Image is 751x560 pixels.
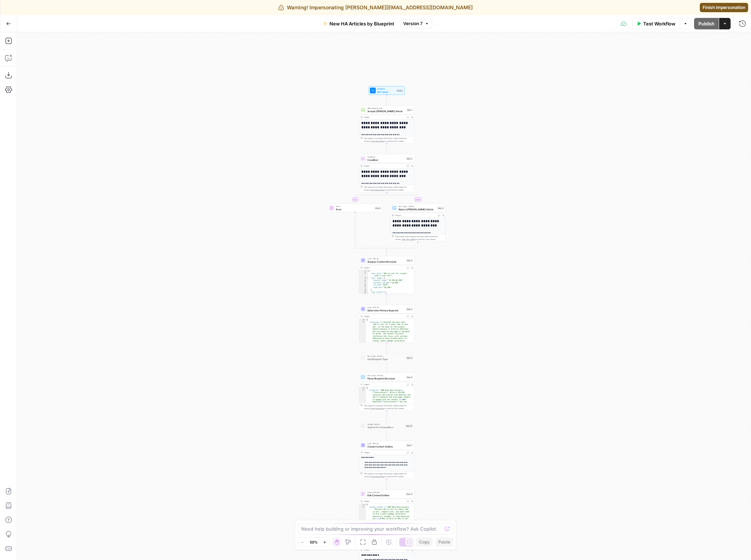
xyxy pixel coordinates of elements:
[406,259,413,262] div: Step 5
[377,87,395,90] span: Workflow
[359,291,368,293] div: 9
[359,284,368,287] div: 6
[367,493,404,497] span: Edit Content Outline
[370,189,384,191] span: Copy the output
[359,293,368,298] div: 10
[278,4,473,11] div: Warning! Impersonating [PERSON_NAME][EMAIL_ADDRESS][DOMAIN_NAME]
[643,20,675,27] span: Test Workflow
[359,86,414,95] div: WorkflowSet InputsInputs
[359,354,414,362] div: Run Code · PythonGet Blueprint TypeStep 8
[406,375,413,379] div: Step 9
[364,315,405,318] div: Output
[406,492,413,496] div: Step 11
[367,257,405,260] span: LLM · GPT-4.1
[355,192,387,204] g: Edge from step_2 to step_3
[698,20,714,27] span: Publish
[396,89,403,92] div: Inputs
[359,277,368,279] div: 3
[386,343,387,353] g: Edge from step_6 to step_8
[364,500,405,503] div: Output
[310,539,318,545] span: 50%
[359,321,366,372] div: 2
[406,157,413,160] div: Step 2
[386,362,387,373] g: Edge from step_8 to step_9
[359,373,414,411] div: Run Code · PythonParse Blueprint StructureStep 9Output{ "blueprint":"### Meta Description\n **Ins...
[700,3,748,12] a: Finish impersonation
[364,319,366,321] span: Toggle code folding, rows 1 through 4
[400,19,432,28] button: Version 7
[359,282,368,284] div: 5
[364,472,413,478] div: This output is too large & has been abbreviated for review. to view the full content.
[703,4,745,11] span: Finish impersonation
[366,291,368,293] span: Toggle code folding, rows 9 through 17
[405,424,413,427] div: Step 10
[367,374,405,377] span: Run Code · Python
[386,144,387,154] g: Edge from step_1 to step_2
[359,270,368,273] div: 1
[359,490,414,528] div: Human ReviewEdit Content OutlineStep 11Output{ "review_content_1":"### Meta Description\n - Disco...
[336,207,373,211] span: Error
[370,140,384,142] span: Copy the output
[367,306,405,309] span: LLM · GPT-4.1
[406,108,413,111] div: Step 1
[359,286,368,289] div: 7
[399,205,436,208] span: Run Code · Python
[403,20,423,27] span: Version 7
[406,307,413,311] div: Step 6
[364,137,413,143] div: This output is too large & has been abbreviated for review. to view the full content.
[364,266,405,269] div: Output
[359,387,366,389] div: 1
[359,504,366,506] div: 1
[364,116,405,119] div: Output
[367,357,405,361] span: Get Blueprint Type
[319,18,399,29] button: New HA Articles by Blueprint
[364,504,366,506] span: Toggle code folding, rows 1 through 3
[336,205,373,208] span: Error
[364,549,405,551] div: Output
[328,204,383,212] div: ErrorErrorStep 3
[367,109,405,113] span: Scrape [PERSON_NAME] Article
[367,423,404,426] span: Google Search
[329,20,394,27] span: New HA Articles by Blueprint
[375,206,381,210] div: Step 3
[386,95,387,105] g: Edge from start to step_1
[386,430,387,441] g: Edge from step_10 to step_7
[359,289,368,291] div: 8
[367,260,405,263] span: Analyze Content Structure
[416,537,433,547] button: Copy
[406,356,413,359] div: Step 8
[367,308,405,312] span: Determine Primary Keyword
[438,539,450,545] span: Paste
[366,277,368,279] span: Toggle code folding, rows 3 through 8
[364,383,405,386] div: Output
[367,355,405,358] span: Run Code · Python
[364,387,366,389] span: Toggle code folding, rows 1 through 3
[370,475,384,478] span: Copy the output
[367,107,405,110] span: Web Page Scrape
[406,444,413,447] div: Step 7
[377,90,395,94] span: Set Inputs
[364,164,405,167] div: Output
[386,249,387,256] g: Edge from step_2-conditional-end to step_5
[419,539,430,545] span: Copy
[359,279,368,282] div: 4
[395,235,444,241] div: This output is too large & has been abbreviated for review. to view the full content.
[367,377,405,380] span: Parse Blueprint Structure
[359,272,368,277] div: 2
[364,404,413,410] div: This output is too large & has been abbreviated for review. to view the full content.
[386,411,387,421] g: Edge from step_9 to step_10
[386,479,387,489] g: Edge from step_7 to step_11
[359,319,366,321] div: 1
[359,422,414,430] div: Google SearchSearch for CompetitorsStep 10
[364,186,413,191] div: This output is too large & has been abbreviated for review. to view the full content.
[367,442,405,445] span: LLM · GPT-4.1
[435,537,453,547] button: Paste
[632,18,680,29] button: Test Workflow
[359,305,414,343] div: LLM · GPT-4.1Determine Primary KeywordStep 6Output{ "reasoning":"I selected the main topic 'Who t...
[387,242,418,250] g: Edge from step_4 to step_2-conditional-end
[367,155,405,158] span: Condition
[402,238,415,240] span: Copy the output
[366,270,368,273] span: Toggle code folding, rows 1 through 139
[386,294,387,305] g: Edge from step_5 to step_6
[359,256,414,294] div: LLM · GPT-4.1Analyze Content StructureStep 5Output{ "main_topic":"Who to call for a water leak in...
